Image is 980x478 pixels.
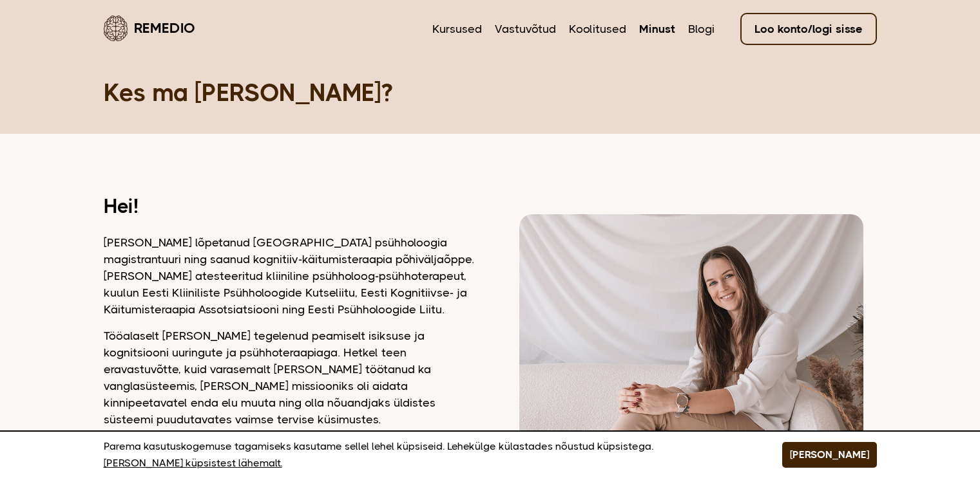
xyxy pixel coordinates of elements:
h2: Hei! [104,198,474,215]
a: Vastuvõtud [495,21,556,37]
p: Tööalaselt [PERSON_NAME] tegelenud peamiselt isiksuse ja kognitsiooni uuringute ja psühhoteraapia... [104,327,474,428]
img: Dagmar vaatamas kaamerasse [519,214,863,472]
p: [PERSON_NAME] lõpetanud [GEOGRAPHIC_DATA] psühholoogia magistrantuuri ning saanud kognitiiv-käitu... [104,234,474,318]
a: Remedio [104,13,195,43]
button: [PERSON_NAME] [782,442,877,468]
h1: Kes ma [PERSON_NAME]? [104,77,877,108]
p: Parema kasutuskogemuse tagamiseks kasutame sellel lehel küpsiseid. Lehekülge külastades nõustud k... [104,438,750,472]
a: [PERSON_NAME] küpsistest lähemalt. [104,455,282,472]
a: Loo konto/logi sisse [740,13,877,45]
a: Minust [639,21,675,37]
img: Remedio logo [104,15,128,41]
a: Koolitused [569,21,626,37]
a: Blogi [688,21,715,37]
a: Kursused [432,21,482,37]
